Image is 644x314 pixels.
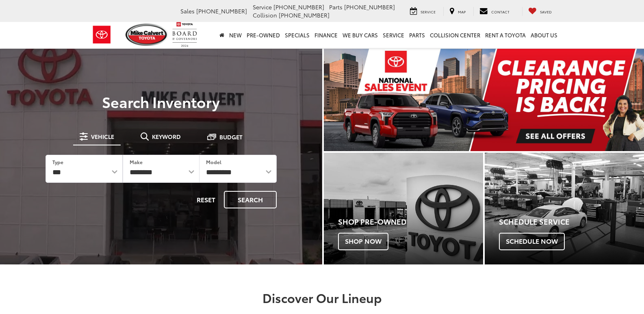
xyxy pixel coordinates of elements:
[427,22,483,48] a: Collision Center
[528,22,560,48] a: About Us
[152,134,181,139] span: Keyword
[499,218,644,226] h4: Schedule Service
[87,22,117,48] img: Toyota
[217,22,227,48] a: Home
[244,22,282,48] a: Pre-Owned
[485,153,644,264] a: Schedule Service Schedule Now
[324,153,483,264] div: Toyota
[253,3,272,11] span: Service
[36,291,609,304] h2: Discover Our Lineup
[380,22,407,48] a: Service
[329,3,343,11] span: Parts
[52,158,63,165] label: Type
[130,158,143,165] label: Make
[344,3,395,11] span: [PHONE_NUMBER]
[279,11,330,19] span: [PHONE_NUMBER]
[190,191,222,208] button: Reset
[491,9,510,14] span: Contact
[340,22,380,48] a: WE BUY CARS
[540,9,552,14] span: Saved
[126,24,169,46] img: Mike Calvert Toyota
[443,7,472,16] a: Map
[404,7,442,16] a: Service
[421,9,436,14] span: Service
[338,218,483,226] h4: Shop Pre-Owned
[522,7,558,16] a: My Saved Vehicles
[485,153,644,264] div: Toyota
[324,153,483,264] a: Shop Pre-Owned Shop Now
[91,134,114,139] span: Vehicle
[458,9,466,14] span: Map
[273,3,324,11] span: [PHONE_NUMBER]
[34,93,288,110] h3: Search Inventory
[253,11,277,19] span: Collision
[483,22,528,48] a: Rent a Toyota
[338,233,388,250] span: Shop Now
[473,7,516,16] a: Contact
[499,233,565,250] span: Schedule Now
[196,7,247,15] span: [PHONE_NUMBER]
[224,191,277,208] button: Search
[206,158,221,165] label: Model
[282,22,312,48] a: Specials
[219,134,243,140] span: Budget
[312,22,340,48] a: Finance
[227,22,244,48] a: New
[407,22,427,48] a: Parts
[180,7,195,15] span: Sales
